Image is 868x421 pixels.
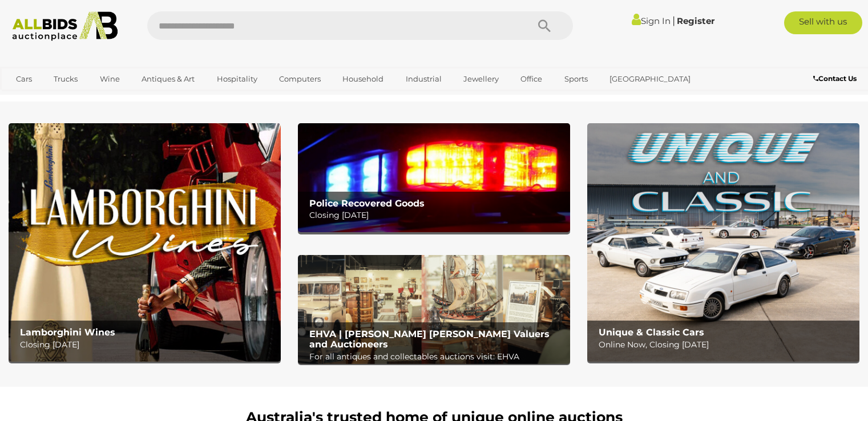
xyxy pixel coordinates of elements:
[813,72,859,85] a: Contact Us
[20,338,275,352] p: Closing [DATE]
[46,70,85,88] a: Trucks
[557,70,595,88] a: Sports
[587,123,859,362] a: Unique & Classic Cars Unique & Classic Cars Online Now, Closing [DATE]
[784,11,862,34] a: Sell with us
[209,70,265,88] a: Hospitality
[456,70,506,88] a: Jewellery
[309,350,564,364] p: For all antiques and collectables auctions visit: EHVA
[9,123,281,362] img: Lamborghini Wines
[516,11,573,40] button: Search
[272,70,328,88] a: Computers
[6,11,124,41] img: Allbids.com.au
[9,123,281,362] a: Lamborghini Wines Lamborghini Wines Closing [DATE]
[335,70,391,88] a: Household
[602,70,698,88] a: [GEOGRAPHIC_DATA]
[9,70,39,88] a: Cars
[134,70,202,88] a: Antiques & Art
[513,70,550,88] a: Office
[599,338,854,352] p: Online Now, Closing [DATE]
[92,70,127,88] a: Wine
[309,329,550,350] b: EHVA | [PERSON_NAME] [PERSON_NAME] Valuers and Auctioneers
[309,198,425,209] b: Police Recovered Goods
[298,255,570,364] img: EHVA | Evans Hastings Valuers and Auctioneers
[587,123,859,362] img: Unique & Classic Cars
[599,327,704,338] b: Unique & Classic Cars
[813,74,857,83] b: Contact Us
[298,255,570,364] a: EHVA | Evans Hastings Valuers and Auctioneers EHVA | [PERSON_NAME] [PERSON_NAME] Valuers and Auct...
[20,327,115,338] b: Lamborghini Wines
[298,123,570,232] a: Police Recovered Goods Police Recovered Goods Closing [DATE]
[398,70,449,88] a: Industrial
[672,14,675,27] span: |
[632,15,671,26] a: Sign In
[309,208,564,222] p: Closing [DATE]
[298,123,570,232] img: Police Recovered Goods
[677,15,714,26] a: Register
